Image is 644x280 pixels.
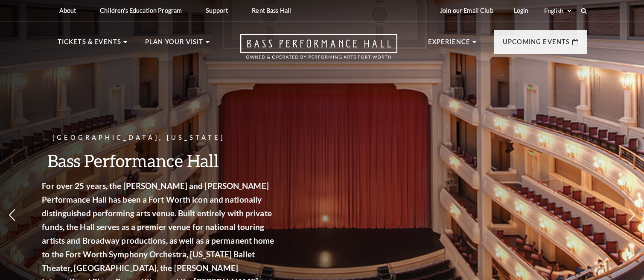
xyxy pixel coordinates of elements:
p: Upcoming Events [503,37,570,52]
p: Support [206,7,228,14]
p: Experience [428,37,471,52]
h3: Bass Performance Hall [54,150,289,171]
p: Tickets & Events [58,37,122,52]
p: [GEOGRAPHIC_DATA], [US_STATE] [54,133,289,143]
p: About [59,7,76,14]
p: Plan Your Visit [145,37,204,52]
p: Rent Bass Hall [252,7,291,14]
p: Children's Education Program [100,7,182,14]
select: Select: [542,7,573,15]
